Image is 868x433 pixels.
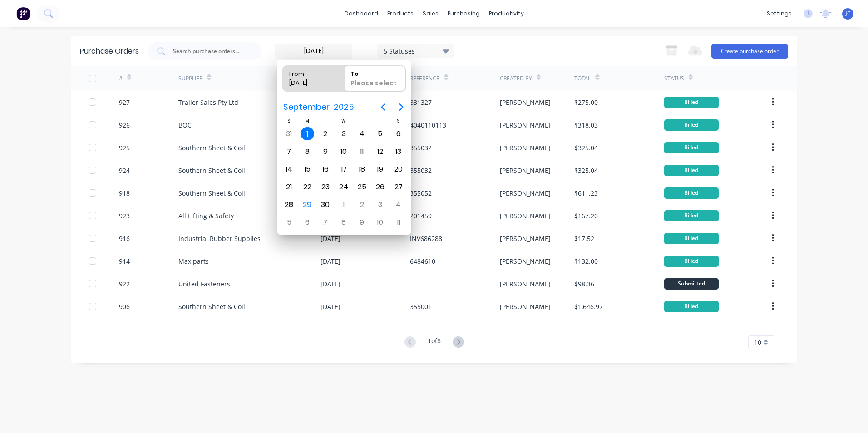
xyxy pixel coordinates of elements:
span: 2025 [332,99,356,115]
div: 831327 [410,98,432,107]
button: Previous page [374,98,392,116]
div: Sunday, September 28, 2025 [282,198,296,212]
div: $325.04 [574,166,598,175]
div: United Fasteners [178,279,230,289]
div: $167.20 [574,211,598,221]
div: Friday, October 3, 2025 [373,198,387,212]
div: W [335,117,353,125]
div: Sunday, September 14, 2025 [282,162,296,176]
div: $98.36 [574,279,594,289]
div: Saturday, October 11, 2025 [392,216,405,229]
div: [DATE] [286,79,332,91]
div: All Lifting & Safety [178,211,234,221]
div: Thursday, October 2, 2025 [355,198,369,212]
div: [PERSON_NAME] [500,166,551,175]
div: Trailer Sales Pty Ltd [178,98,238,107]
span: JC [845,10,851,18]
div: Friday, September 26, 2025 [373,180,387,194]
div: Saturday, September 20, 2025 [392,162,405,176]
div: [DATE] [321,256,340,266]
div: Saturday, September 6, 2025 [392,127,405,141]
div: 922 [119,279,130,289]
input: Search purchase orders... [172,47,247,56]
div: Billed [664,119,719,131]
div: [PERSON_NAME] [500,234,551,243]
input: Order Date [276,44,352,58]
div: Thursday, September 18, 2025 [355,162,369,176]
div: Tuesday, September 30, 2025 [319,198,332,212]
div: Billed [664,142,719,153]
div: 355032 [410,143,432,153]
div: Saturday, October 4, 2025 [392,198,405,212]
div: [PERSON_NAME] [500,120,551,130]
div: Friday, October 10, 2025 [373,216,387,229]
div: Wednesday, September 10, 2025 [337,145,350,158]
div: Billed [664,187,719,199]
div: Today, Monday, September 29, 2025 [301,198,314,212]
div: 355001 [410,302,432,311]
div: purchasing [443,7,484,20]
div: Purchase Orders [80,46,139,57]
div: Wednesday, October 1, 2025 [337,198,350,212]
div: Sunday, September 7, 2025 [282,145,296,158]
div: 4040110113 [410,120,446,130]
div: To [347,66,402,79]
div: Friday, September 5, 2025 [373,127,387,141]
div: Thursday, September 25, 2025 [355,180,369,194]
div: Billed [664,97,719,108]
div: Monday, September 8, 2025 [301,145,314,158]
div: Southern Sheet & Coil [178,188,245,198]
span: 10 [754,338,761,347]
div: S [389,117,407,125]
div: Monday, September 1, 2025 [301,127,314,141]
div: Friday, September 12, 2025 [373,145,387,158]
div: [DATE] [321,279,340,289]
div: 924 [119,166,130,175]
div: [PERSON_NAME] [500,98,551,107]
div: $275.00 [574,98,598,107]
div: 201459 [410,211,432,221]
div: Billed [664,301,719,312]
div: Southern Sheet & Coil [178,302,245,311]
div: Friday, September 19, 2025 [373,162,387,176]
div: 916 [119,234,130,243]
div: sales [418,7,443,20]
div: M [298,117,316,125]
div: Wednesday, September 3, 2025 [337,127,350,141]
div: Southern Sheet & Coil [178,143,245,153]
div: 927 [119,98,130,107]
div: $318.03 [574,120,598,130]
div: T [316,117,335,125]
div: Supplier [178,74,202,83]
div: Saturday, September 27, 2025 [392,180,405,194]
div: 355032 [410,166,432,175]
div: Wednesday, October 8, 2025 [337,216,350,229]
div: Tuesday, September 9, 2025 [319,145,332,158]
div: $132.00 [574,256,598,266]
div: [PERSON_NAME] [500,211,551,221]
div: Billed [664,256,719,267]
div: settings [762,7,796,20]
div: Thursday, September 11, 2025 [355,145,369,158]
div: 355052 [410,188,432,198]
div: # [119,74,123,83]
div: Wednesday, September 24, 2025 [337,180,350,194]
div: Thursday, September 4, 2025 [355,127,369,141]
div: 5 Statuses [384,46,449,55]
span: September [281,99,332,115]
div: $611.23 [574,188,598,198]
div: $1,646.97 [574,302,603,311]
div: [DATE] [321,234,340,243]
div: Total [574,74,591,83]
button: Create purchase order [711,44,788,59]
div: 923 [119,211,130,221]
div: Monday, September 15, 2025 [301,162,314,176]
div: Reference [410,74,439,83]
div: Sunday, August 31, 2025 [282,127,296,141]
button: Next page [392,98,410,116]
div: BOC [178,120,192,130]
div: products [383,7,418,20]
div: [PERSON_NAME] [500,302,551,311]
div: 925 [119,143,130,153]
div: 918 [119,188,130,198]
